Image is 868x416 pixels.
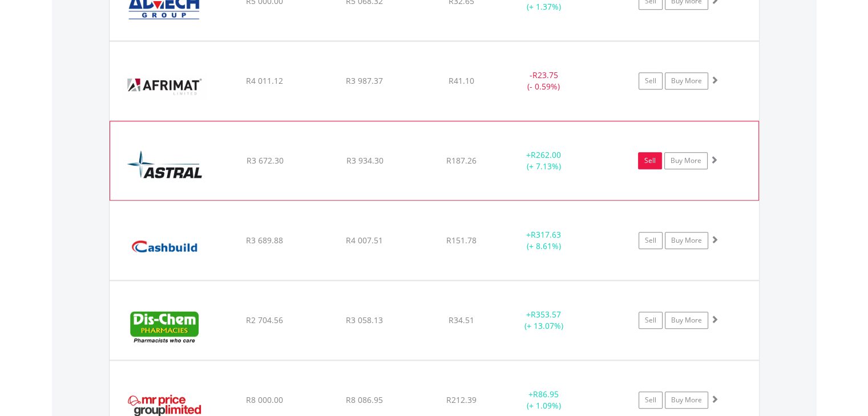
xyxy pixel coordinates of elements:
span: R262.00 [531,149,561,160]
span: R3 987.37 [346,75,383,86]
a: Buy More [665,391,708,409]
span: R4 011.12 [246,75,283,86]
a: Buy More [665,72,708,89]
div: + (+ 1.09%) [501,389,587,411]
a: Sell [639,312,663,329]
span: R3 672.30 [246,155,283,166]
span: R41.10 [449,75,474,86]
span: R212.39 [446,394,477,405]
span: R151.78 [446,235,477,246]
span: R2 704.56 [246,315,283,325]
span: R86.95 [533,389,559,399]
div: + (+ 7.13%) [500,149,586,172]
img: EQU.ZA.AFT.png [115,56,213,117]
a: Sell [639,391,663,409]
img: EQU.ZA.CSB.png [115,215,213,277]
span: R353.57 [531,309,561,320]
span: R3 689.88 [246,235,283,246]
a: Sell [639,72,663,89]
div: + (+ 13.07%) [501,309,587,332]
span: R317.63 [531,229,561,240]
a: Buy More [665,312,708,329]
span: R187.26 [446,155,477,166]
span: R4 007.51 [346,235,383,246]
span: R34.51 [449,315,474,325]
img: EQU.ZA.DCP.png [115,295,213,357]
a: Sell [639,232,663,249]
span: R8 086.95 [346,394,383,405]
a: Buy More [665,232,708,249]
span: R8 000.00 [246,394,283,405]
img: EQU.ZA.ARL.png [116,136,214,197]
span: R23.75 [532,70,558,80]
div: + (+ 8.61%) [501,229,587,252]
span: R3 058.13 [346,315,383,325]
div: - (- 0.59%) [501,70,587,92]
a: Buy More [664,152,708,169]
a: Sell [638,152,662,169]
span: R3 934.30 [346,155,383,166]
